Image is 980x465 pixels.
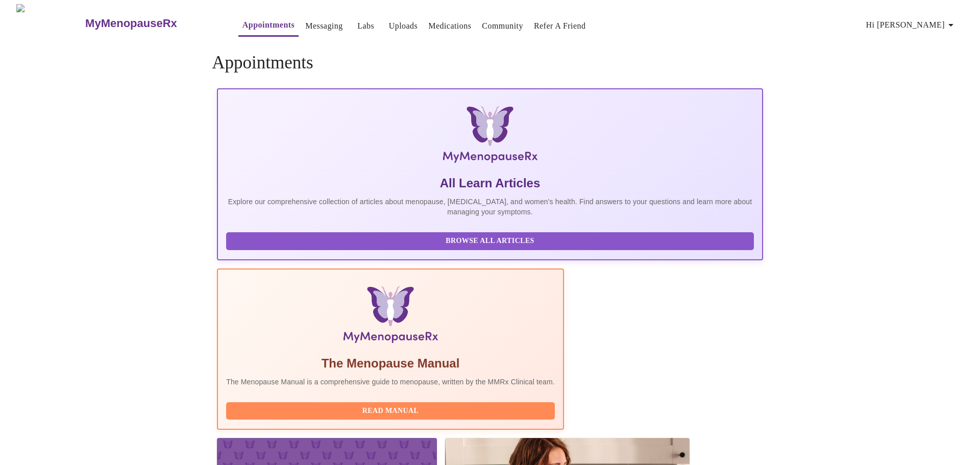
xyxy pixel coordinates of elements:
[226,175,754,191] h5: All Learn Articles
[305,19,342,33] a: Messaging
[226,197,754,217] p: Explore our comprehensive collection of articles about menopause, [MEDICAL_DATA], and women's hea...
[226,377,555,387] p: The Menopause Manual is a comprehensive guide to menopause, written by the MMRx Clinical team.
[236,235,744,248] span: Browse All Articles
[308,106,672,167] img: MyMenopauseRx Logo
[350,16,382,36] button: Labs
[16,4,84,42] img: MyMenopauseRx Logo
[278,286,502,347] img: Menopause Manual
[385,16,422,36] button: Uploads
[226,355,555,372] h5: The Menopause Manual
[478,16,527,36] button: Community
[534,19,586,33] a: Refer a Friend
[226,236,756,244] a: Browse All Articles
[212,53,768,73] h4: Appointments
[389,19,418,33] a: Uploads
[301,16,347,36] button: Messaging
[238,15,299,37] button: Appointments
[242,18,295,32] a: Appointments
[226,402,555,420] button: Read Manual
[236,405,545,418] span: Read Manual
[84,6,218,41] a: MyMenopauseRx
[226,232,754,250] button: Browse All Articles
[482,19,523,33] a: Community
[866,18,957,32] span: Hi [PERSON_NAME]
[530,16,590,36] button: Refer a Friend
[862,15,961,35] button: Hi [PERSON_NAME]
[424,16,475,36] button: Medications
[226,406,557,414] a: Read Manual
[85,17,177,30] h3: MyMenopauseRx
[428,19,471,33] a: Medications
[357,19,374,33] a: Labs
